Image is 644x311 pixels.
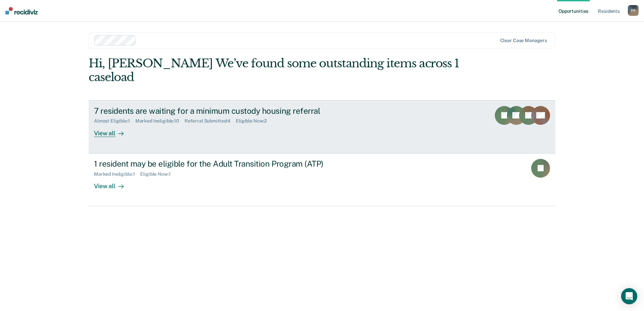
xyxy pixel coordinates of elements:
[236,118,272,124] div: Eligible Now : 2
[89,153,555,206] a: 1 resident may be eligible for the Adult Transition Program (ATP)Marked Ineligible:1Eligible Now:...
[94,159,330,169] div: 1 resident may be eligible for the Adult Transition Program (ATP)
[135,118,185,124] div: Marked Ineligible : 10
[140,171,176,177] div: Eligible Now : 1
[5,7,38,14] img: Recidiviz
[89,57,462,84] div: Hi, [PERSON_NAME] We’ve found some outstanding items across 1 caseload
[94,124,132,137] div: View all
[628,5,639,16] div: P R
[89,100,555,153] a: 7 residents are waiting for a minimum custody housing referralAlmost Eligible:1Marked Ineligible:...
[185,118,236,124] div: Referral Submitted : 4
[94,171,140,177] div: Marked Ineligible : 1
[500,38,547,43] div: Clear case managers
[94,106,330,116] div: 7 residents are waiting for a minimum custody housing referral
[628,5,639,16] button: PR
[94,118,135,124] div: Almost Eligible : 1
[621,288,637,304] div: Open Intercom Messenger
[94,177,132,190] div: View all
